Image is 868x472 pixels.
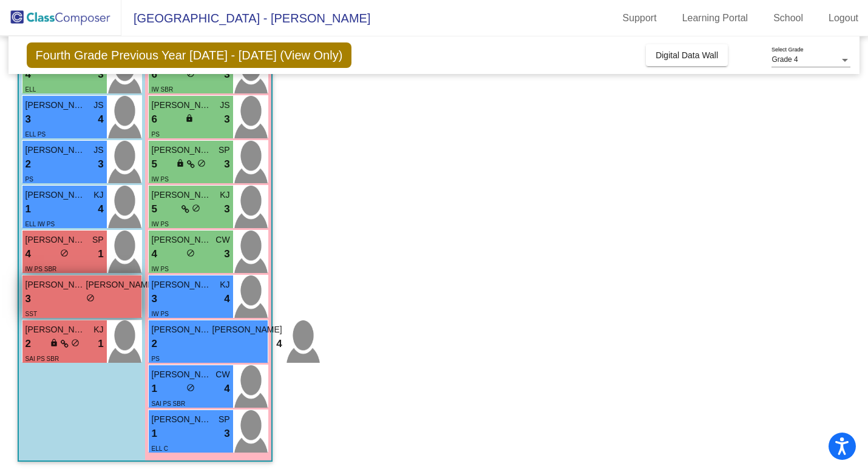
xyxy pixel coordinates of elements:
[224,157,229,172] span: 3
[93,144,103,157] span: JS
[25,67,31,83] span: 4
[220,278,229,291] span: KJ
[93,189,103,201] span: KJ
[215,368,229,381] span: CW
[219,413,230,426] span: SP
[771,55,798,64] span: Grade 4
[25,86,36,93] span: ELL
[186,383,195,392] span: do_not_disturb_alt
[152,381,157,397] span: 1
[93,323,103,336] span: KJ
[27,42,352,68] span: Fourth Grade Previous Year [DATE] - [DATE] (View Only)
[152,234,212,246] span: [PERSON_NAME]
[25,336,31,352] span: 2
[25,311,37,317] span: SST
[220,99,229,112] span: JS
[219,144,230,157] span: SP
[25,201,31,217] span: 1
[152,368,212,381] span: [PERSON_NAME]
[25,278,86,291] span: [PERSON_NAME]
[152,311,169,317] span: IW PS
[224,426,229,442] span: 3
[673,8,758,28] a: Learning Portal
[71,339,80,347] span: do_not_disturb_alt
[152,112,157,127] span: 6
[25,131,46,138] span: ELL PS
[152,426,157,442] span: 1
[152,157,157,172] span: 5
[25,144,86,157] span: [PERSON_NAME]
[98,67,103,83] span: 3
[613,8,666,28] a: Support
[185,114,194,123] span: lock
[152,189,212,201] span: [PERSON_NAME]
[98,336,103,352] span: 1
[86,294,95,302] span: do_not_disturb_alt
[25,99,86,112] span: [PERSON_NAME]
[176,159,185,167] span: lock
[25,234,86,246] span: [PERSON_NAME]
[152,356,160,362] span: PS
[197,159,206,167] span: do_not_disturb_alt
[152,131,160,138] span: PS
[224,246,229,262] span: 3
[224,112,229,127] span: 3
[152,144,212,157] span: [PERSON_NAME]
[152,278,212,291] span: [PERSON_NAME]
[764,8,813,28] a: School
[25,291,31,307] span: 3
[25,176,33,183] span: PS
[819,8,868,28] a: Logout
[98,112,103,127] span: 4
[93,99,103,112] span: JS
[152,86,174,93] span: IW SBR
[86,278,156,291] span: [PERSON_NAME]
[224,201,229,217] span: 3
[98,157,103,172] span: 3
[224,291,229,307] span: 4
[60,249,69,257] span: do_not_disturb_alt
[152,413,212,426] span: [PERSON_NAME] [PERSON_NAME]
[656,50,718,60] span: Digital Data Wall
[25,157,31,172] span: 2
[121,8,370,28] span: [GEOGRAPHIC_DATA] - [PERSON_NAME]
[152,246,157,262] span: 4
[92,234,104,246] span: SP
[152,176,169,183] span: IW PS
[152,221,169,228] span: IW PS
[25,112,31,127] span: 3
[276,336,282,352] span: 4
[224,381,229,397] span: 4
[192,204,200,212] span: do_not_disturb_alt
[25,356,59,362] span: SAI PS SBR
[215,234,229,246] span: CW
[25,323,86,336] span: [PERSON_NAME]
[25,189,86,201] span: [PERSON_NAME]
[224,67,229,83] span: 3
[152,400,186,407] span: SAI PS SBR
[152,323,212,336] span: [PERSON_NAME]
[152,201,157,217] span: 5
[152,67,157,83] span: 6
[152,266,169,272] span: IW PS
[25,266,57,272] span: IW PS SBR
[152,445,168,452] span: ELL C
[25,221,55,228] span: ELL IW PS
[98,246,103,262] span: 1
[186,249,195,257] span: do_not_disturb_alt
[220,189,229,201] span: KJ
[646,44,728,66] button: Digital Data Wall
[50,339,58,347] span: lock
[98,201,103,217] span: 4
[152,336,157,352] span: 2
[152,99,212,112] span: [PERSON_NAME]
[212,323,282,336] span: [PERSON_NAME]
[152,291,157,307] span: 3
[25,246,31,262] span: 4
